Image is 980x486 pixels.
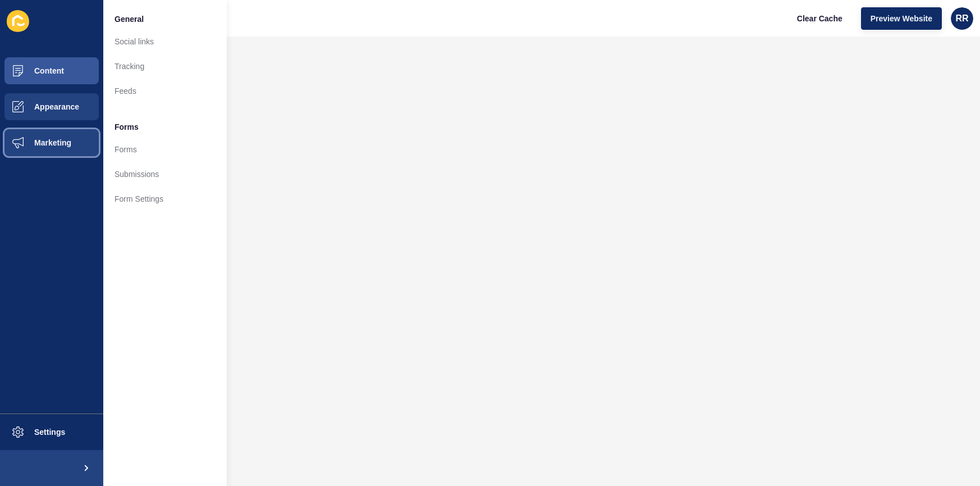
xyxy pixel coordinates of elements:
a: Tracking [103,54,227,79]
span: Clear Cache [797,13,842,24]
a: Form Settings [103,187,227,211]
span: RR [955,13,968,24]
span: Forms [115,121,139,133]
span: Preview Website [871,13,932,24]
a: Submissions [103,162,227,187]
a: Feeds [103,79,227,103]
button: Preview Website [861,7,942,30]
span: General [115,13,144,25]
a: Social links [103,29,227,54]
a: Forms [103,137,227,162]
button: Clear Cache [787,7,852,30]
